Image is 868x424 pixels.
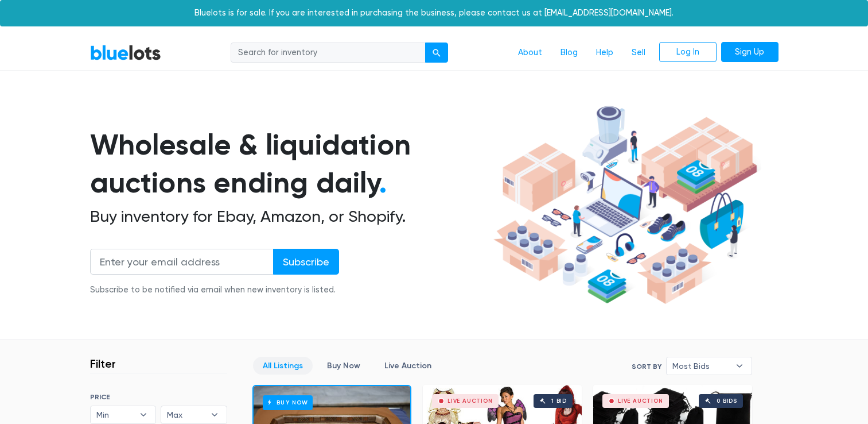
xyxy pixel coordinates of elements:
div: Live Auction [618,398,663,404]
h2: Buy inventory for Ebay, Amazon, or Shopify. [90,207,489,226]
label: Sort By [632,361,661,372]
div: Subscribe to be notified via email when new inventory is listed. [90,284,339,296]
input: Subscribe [273,249,339,275]
a: All Listings [253,357,313,375]
b: ▾ [131,406,155,423]
div: 1 bid [551,398,567,404]
a: Sign Up [721,42,779,63]
a: Blog [551,42,587,64]
div: Live Auction [447,398,493,404]
h6: Buy Now [263,395,313,410]
h6: PRICE [90,393,227,401]
a: Log In [659,42,717,63]
h3: Filter [90,357,116,371]
a: BlueLots [90,44,161,61]
b: ▾ [203,406,227,423]
div: 0 bids [717,398,737,404]
span: Max [167,406,205,423]
h1: Wholesale & liquidation auctions ending daily [90,126,489,202]
span: . [379,165,387,200]
a: Sell [622,42,655,64]
a: Help [587,42,622,64]
a: Live Auction [375,357,441,375]
a: About [509,42,551,64]
a: Buy Now [317,357,370,375]
input: Search for inventory [231,43,426,63]
span: Most Bids [672,357,730,375]
img: hero-ee84e7d0318cb26816c560f6b4441b76977f77a177738b4e94f68c95b2b83dbb.png [489,101,761,310]
b: ▾ [727,357,752,375]
span: Min [96,406,134,423]
input: Enter your email address [90,249,274,275]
